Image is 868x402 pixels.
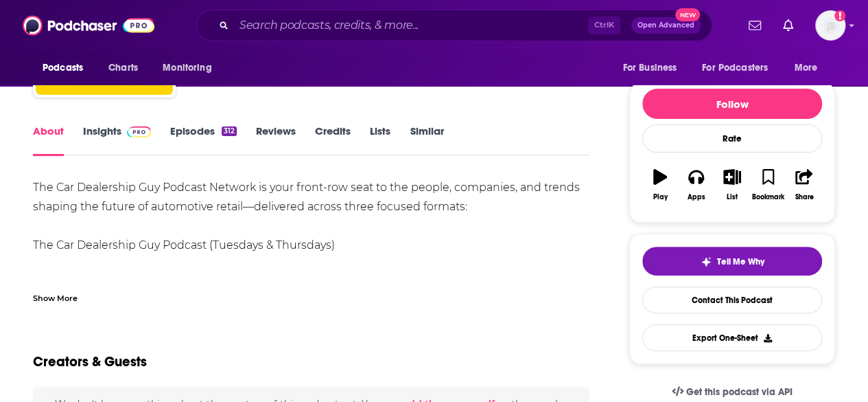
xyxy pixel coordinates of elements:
span: Logged in as HannahDulzo1 [815,10,845,41]
span: More [795,58,818,78]
button: open menu [33,55,101,81]
span: For Business [622,58,677,78]
img: Podchaser Pro [127,126,151,137]
img: User Profile [815,10,845,41]
a: InsightsPodchaser Pro [83,124,151,156]
div: List [727,193,738,201]
a: Episodes312 [170,124,237,156]
button: Apps [678,160,714,210]
a: Charts [99,55,146,81]
span: Get this podcast via API [686,386,793,398]
div: Bookmark [752,193,784,201]
span: For Podcasters [702,58,768,78]
span: Ctrl K [588,16,620,34]
h2: Creators & Guests [33,353,147,370]
span: New [675,8,700,21]
a: Reviews [256,124,296,156]
button: open menu [785,55,835,81]
button: Follow [642,89,822,119]
button: List [714,160,750,210]
button: open menu [153,55,229,81]
div: Rate [642,124,822,153]
button: Play [642,160,678,210]
a: Show notifications dropdown [777,14,799,37]
a: Lists [370,124,390,156]
span: Monitoring [163,58,211,78]
button: open menu [613,55,694,81]
img: tell me why sparkle [701,256,712,267]
button: open menu [693,55,788,81]
div: Apps [688,193,705,201]
div: Search podcasts, credits, & more... [196,10,712,41]
button: Bookmark [750,160,786,210]
div: Share [795,193,813,201]
button: tell me why sparkleTell Me Why [642,247,822,276]
a: Similar [410,124,443,156]
button: Share [786,160,822,210]
span: Tell Me Why [717,256,764,267]
a: About [33,124,64,156]
button: Export One-Sheet [642,324,822,351]
div: 312 [222,126,237,136]
button: Show profile menu [815,10,845,41]
input: Search podcasts, credits, & more... [234,14,588,36]
a: Credits [315,124,351,156]
img: Podchaser - Follow, Share and Rate Podcasts [23,12,154,38]
span: Charts [108,58,138,78]
span: Podcasts [43,58,83,78]
span: Open Advanced [637,22,694,29]
div: Play [653,193,668,201]
button: Open AdvancedNew [631,17,701,34]
a: Contact This Podcast [642,287,822,313]
svg: Add a profile image [834,10,845,21]
a: Show notifications dropdown [743,14,766,37]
